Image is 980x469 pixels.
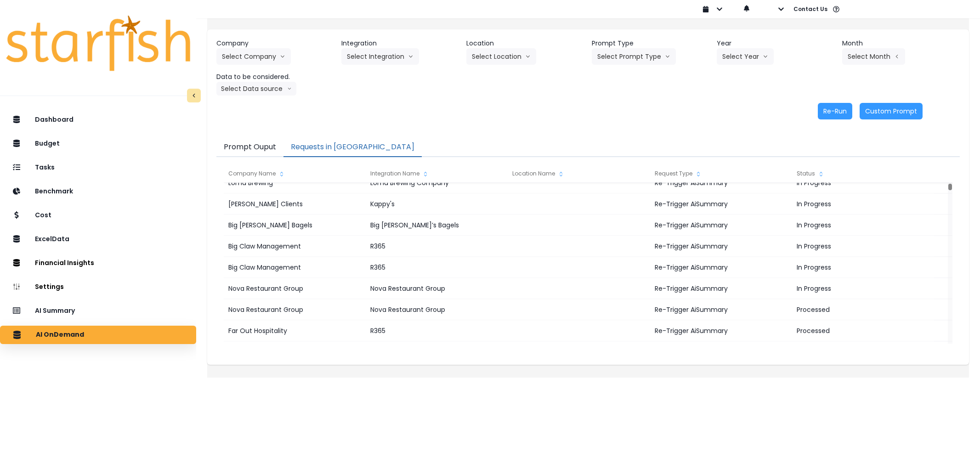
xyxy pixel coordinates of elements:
[35,211,51,219] p: Cost
[224,278,365,299] div: Nova Restaurant Group
[422,170,429,178] svg: sort
[35,187,73,195] p: Benchmark
[792,172,934,193] div: In Progress
[224,193,365,215] div: [PERSON_NAME] Clients
[36,331,84,339] p: AI OnDemand
[650,172,792,193] div: Re-Trigger AiSummary
[650,164,792,183] div: Request Type
[224,215,365,236] div: Big [PERSON_NAME] Bagels
[717,39,834,48] header: Year
[717,48,774,65] button: Select Yeararrow down line
[366,164,507,183] div: Integration Name
[860,103,923,119] button: Custom Prompt
[525,52,531,61] svg: arrow down line
[466,48,536,65] button: Select Locationarrow down line
[366,193,507,215] div: Kappy's
[650,341,792,362] div: Re-Trigger AiSummary
[366,257,507,278] div: R365
[592,48,676,65] button: Select Prompt Typearrow down line
[508,164,649,183] div: Location Name
[557,170,565,178] svg: sort
[792,257,934,278] div: In Progress
[216,138,283,157] button: Prompt Ouput
[366,320,507,341] div: R365
[224,257,365,278] div: Big Claw Management
[650,320,792,341] div: Re-Trigger AiSummary
[35,164,55,171] p: Tasks
[224,236,365,257] div: Big Claw Management
[35,307,75,315] p: AI Summary
[792,320,934,341] div: Processed
[224,172,365,193] div: Loma Brewing
[341,39,459,48] header: Integration
[216,48,291,65] button: Select Companyarrow down line
[792,193,934,215] div: In Progress
[224,299,365,320] div: Nova Restaurant Group
[817,170,825,178] svg: sort
[366,278,507,299] div: Nova Restaurant Group
[650,257,792,278] div: Re-Trigger AiSummary
[224,164,365,183] div: Company Name
[280,52,285,61] svg: arrow down line
[792,236,934,257] div: In Progress
[763,52,768,61] svg: arrow down line
[894,52,900,61] svg: arrow left line
[792,299,934,320] div: Processed
[842,39,960,48] header: Month
[792,278,934,299] div: In Progress
[650,236,792,257] div: Re-Trigger AiSummary
[224,320,365,341] div: Far Out Hospitality
[842,48,905,65] button: Select Montharrow left line
[792,164,934,183] div: Status
[650,215,792,236] div: Re-Trigger AiSummary
[216,82,296,96] button: Select Data sourcearrow down line
[366,236,507,257] div: R365
[278,170,285,178] svg: sort
[665,52,670,61] svg: arrow down line
[818,103,852,119] button: Re-Run
[408,52,414,61] svg: arrow down line
[466,39,584,48] header: Location
[35,116,74,124] p: Dashboard
[592,39,709,48] header: Prompt Type
[35,140,60,147] p: Budget
[216,39,334,48] header: Company
[366,341,507,362] div: R365
[695,170,702,178] svg: sort
[650,193,792,215] div: Re-Trigger AiSummary
[650,299,792,320] div: Re-Trigger AiSummary
[366,215,507,236] div: Big [PERSON_NAME]’s Bagels
[287,84,292,93] svg: arrow down line
[366,172,507,193] div: Loma Brewing Company
[283,138,422,157] button: Requests in [GEOGRAPHIC_DATA]
[341,48,419,65] button: Select Integrationarrow down line
[792,341,934,362] div: Processed
[792,215,934,236] div: In Progress
[35,235,69,243] p: ExcelData
[224,341,365,362] div: Far Out Hospitality
[216,72,334,82] header: Data to be considered.
[366,299,507,320] div: Nova Restaurant Group
[650,278,792,299] div: Re-Trigger AiSummary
